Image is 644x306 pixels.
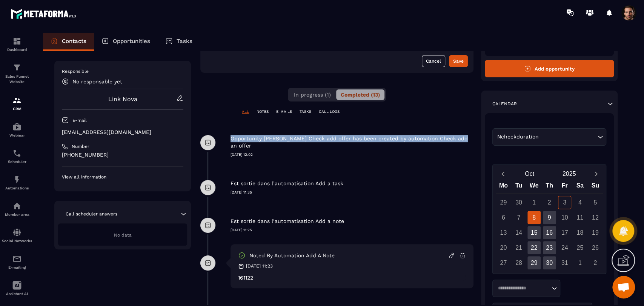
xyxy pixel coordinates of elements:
p: Calendar [492,101,517,107]
span: Ncheckduration [495,133,540,141]
p: Automations [2,186,32,190]
div: 19 [589,226,602,239]
div: 31 [558,256,571,269]
div: 29 [527,256,541,269]
button: Previous month [496,169,510,179]
div: 12 [589,211,602,224]
p: Sales Funnel Website [2,74,32,85]
p: Social Networks [2,239,32,243]
div: 1 [527,196,541,209]
button: In progress (1) [289,89,335,100]
div: 20 [497,241,510,254]
div: Search for option [492,128,606,146]
div: 1 [573,256,587,269]
p: Assistant AI [2,292,32,296]
p: Est sortie dans l’automatisation Add a task [231,180,343,187]
div: 10 [558,211,571,224]
div: Search for option [492,280,560,297]
div: 29 [497,196,510,209]
div: Fr [557,180,572,194]
p: Call scheduler answers [66,211,117,217]
div: 2 [543,196,556,209]
p: No responsable yet [72,78,122,85]
span: No data [114,232,132,238]
p: [DATE] 12:02 [231,152,473,157]
img: formation [12,96,22,105]
img: automations [12,122,22,131]
img: email [12,254,22,263]
div: 21 [512,241,525,254]
div: Sa [572,180,588,194]
div: Save [453,57,464,65]
img: logo [11,7,78,21]
a: schedulerschedulerScheduler [2,143,32,169]
div: 11 [573,211,587,224]
p: Noted by automation Add a note [249,252,335,259]
p: CALL LOGS [319,109,340,114]
a: automationsautomationsMember area [2,196,32,222]
p: TASKS [300,109,311,114]
a: Contacts [43,33,94,51]
a: formationformationCRM [2,90,32,117]
p: Opportunity [PERSON_NAME] Check add offer has been created by automation Check add an offer [231,135,472,149]
div: Tu [511,180,527,194]
div: 5 [589,196,602,209]
div: Calendar wrapper [496,180,603,269]
a: Link Nova [108,95,137,103]
button: Save [449,55,468,67]
p: Member area [2,212,32,217]
img: scheduler [12,149,22,158]
input: Search for option [540,133,596,141]
div: 4 [573,196,587,209]
p: [EMAIL_ADDRESS][DOMAIN_NAME] [62,129,183,136]
p: E-MAILS [276,109,292,114]
p: Opportunities [113,38,150,45]
div: 161122 [238,275,466,281]
a: automationsautomationsAutomations [2,169,32,196]
div: 25 [573,241,587,254]
a: social-networksocial-networkSocial Networks [2,222,32,249]
a: Tasks [158,33,200,51]
div: 9 [543,211,556,224]
div: 23 [543,241,556,254]
a: formationformationSales Funnel Website [2,57,32,90]
p: Responsible [62,68,183,74]
div: 17 [558,226,571,239]
button: Completed (13) [336,89,384,100]
img: social-network [12,228,22,237]
div: 7 [512,211,525,224]
p: E-mailing [2,265,32,269]
input: Search for option [495,284,550,292]
div: 16 [543,226,556,239]
p: Contacts [62,38,86,45]
button: Add opportunity [485,60,614,77]
div: 28 [512,256,525,269]
div: Th [542,180,557,194]
div: 24 [558,241,571,254]
div: Mo [496,180,511,194]
button: Next month [589,169,603,179]
p: NOTES [257,109,269,114]
button: Open years overlay [549,167,589,180]
div: 3 [558,196,571,209]
div: 18 [573,226,587,239]
img: formation [12,63,22,72]
div: 15 [527,226,541,239]
div: Mở cuộc trò chuyện [612,276,635,298]
span: Completed (13) [341,92,380,98]
div: 6 [497,211,510,224]
img: formation [12,37,22,46]
p: Tasks [177,38,192,45]
p: Webinar [2,133,32,137]
p: Number [72,143,89,149]
img: automations [12,201,22,211]
button: Open months overlay [510,167,549,180]
div: 2 [589,256,602,269]
img: automations [12,175,22,184]
div: Su [587,180,603,194]
div: We [526,180,542,194]
p: Est sortie dans l’automatisation Add a note [231,218,344,225]
p: [DATE] 11:23 [246,263,273,269]
a: automationsautomationsWebinar [2,117,32,143]
a: Assistant AI [2,275,32,301]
